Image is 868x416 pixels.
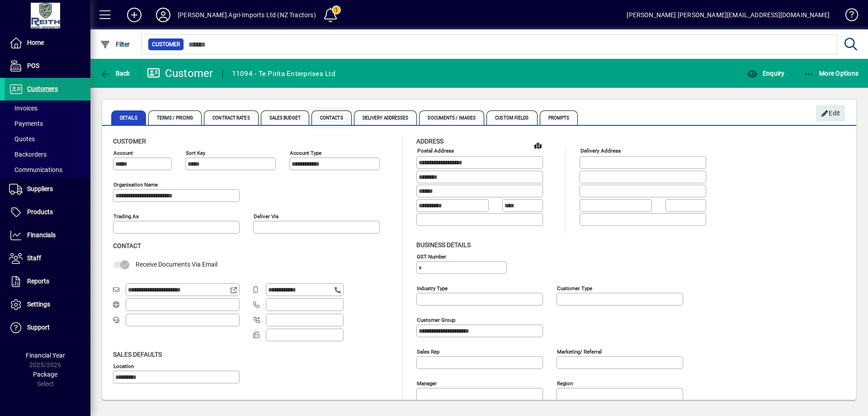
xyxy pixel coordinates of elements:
mat-label: GST Number [417,253,446,259]
mat-label: Location [113,363,134,369]
mat-label: Customer type [557,285,592,291]
span: Support [27,324,50,331]
mat-label: Organisation name [113,182,158,188]
span: Contact [113,242,141,249]
span: Quotes [9,135,35,143]
button: Filter [98,36,132,53]
mat-label: Manager [417,380,437,386]
mat-label: Account Type [290,150,321,156]
a: Products [5,201,90,224]
a: Payments [5,116,90,131]
button: More Options [802,65,861,81]
span: Settings [27,301,50,308]
span: Details [111,110,146,125]
a: Support [5,316,90,339]
span: Contract Rates [204,110,258,125]
span: Receive Documents Via Email [136,261,217,268]
a: Staff [5,247,90,270]
span: Home [27,39,44,46]
button: Back [98,65,132,81]
mat-label: Account [113,150,133,156]
span: Terms / Pricing [148,110,202,125]
mat-label: Customer group [417,316,455,323]
button: Edit [816,105,845,121]
span: Contacts [311,110,352,125]
mat-label: Marketing/ Referral [557,348,602,354]
span: Communications [9,166,62,173]
span: Backorders [9,151,47,158]
a: Quotes [5,131,90,147]
mat-label: Sort key [186,150,205,156]
span: Sales defaults [113,351,162,358]
span: Address [416,138,443,145]
div: [PERSON_NAME] [PERSON_NAME][EMAIL_ADDRESS][DOMAIN_NAME] [627,8,830,22]
span: Financial Year [26,352,65,359]
mat-label: Deliver via [254,213,278,220]
a: Settings [5,293,90,316]
span: Edit [821,106,840,121]
a: Invoices [5,100,90,116]
span: Enquiry [747,70,784,77]
div: [PERSON_NAME] Agri-Imports Ltd (NZ Tractors) [178,8,316,22]
span: Back [100,70,130,77]
mat-label: Industry type [417,285,448,291]
span: Customer [113,138,146,145]
a: Reports [5,270,90,293]
span: More Options [804,70,859,77]
span: Customers [27,85,58,92]
span: Suppliers [27,185,53,192]
span: POS [27,62,39,69]
mat-label: Region [557,380,573,386]
a: Backorders [5,147,90,162]
div: 11094 - Te Pirita Enterprises Ltd [232,67,335,81]
span: Financials [27,231,56,239]
div: Customer [147,66,213,81]
mat-label: Sales rep [417,348,439,354]
span: Package [33,371,57,378]
a: Financials [5,224,90,247]
span: Documents / Images [419,110,484,125]
span: Products [27,208,53,215]
span: Invoices [9,105,38,112]
span: Filter [100,41,130,48]
span: Customer [152,40,180,49]
app-page-header-button: Back [90,65,140,81]
span: Business details [416,241,471,249]
mat-label: Trading as [113,213,139,220]
a: View on map [531,138,545,153]
a: POS [5,55,90,77]
span: Sales Budget [261,110,309,125]
a: Communications [5,162,90,177]
button: Enquiry [745,65,787,81]
span: Payments [9,120,43,127]
span: Staff [27,254,41,262]
a: Home [5,32,90,54]
button: Add [120,7,149,23]
span: Custom Fields [486,110,537,125]
a: Suppliers [5,178,90,201]
span: Delivery Addresses [354,110,417,125]
button: Profile [149,7,178,23]
span: Prompts [540,110,578,125]
span: Reports [27,277,49,285]
a: Knowledge Base [839,2,857,31]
